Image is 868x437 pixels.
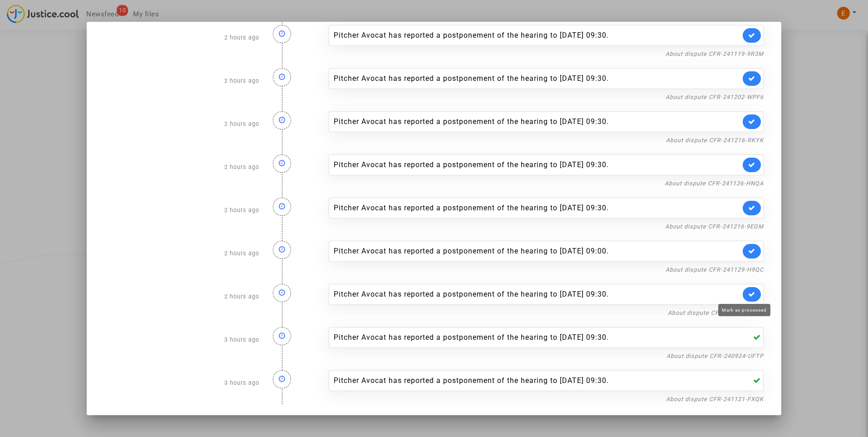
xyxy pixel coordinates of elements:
div: Pitcher Avocat has reported a postponement of the hearing to [DATE] 09:30. [334,159,740,170]
a: About dispute CFR-241216-RKYK [666,137,764,144]
div: 2 hours ago [98,275,266,318]
div: Pitcher Avocat has reported a postponement of the hearing to [DATE] 09:30. [334,203,740,214]
div: 2 hours ago [98,232,266,275]
div: Pitcher Avocat has reported a postponement of the hearing to [DATE] 09:30. [334,116,740,127]
div: 3 hours ago [98,361,266,404]
div: Pitcher Avocat has reported a postponement of the hearing to [DATE] 09:00. [334,246,740,257]
div: Pitcher Avocat has reported a postponement of the hearing to [DATE] 09:30. [334,375,740,386]
div: Pitcher Avocat has reported a postponement of the hearing to [DATE] 09:30. [334,30,740,41]
a: About dispute CFR-241121-FXQK [666,396,764,402]
div: 2 hours ago [98,59,266,102]
div: Pitcher Avocat has reported a postponement of the hearing to [DATE] 09:30. [334,73,740,84]
div: Pitcher Avocat has reported a postponement of the hearing to [DATE] 09:30. [334,289,740,300]
a: About dispute CFR-241126-HNQA [665,180,764,187]
a: About dispute CFR-241202-WPF6 [666,94,764,100]
div: 2 hours ago [98,16,266,59]
a: About dispute CFR-240924-UFTP [666,353,764,359]
a: About dispute CFR-241129-H9QC [666,266,764,273]
div: 2 hours ago [98,145,266,189]
div: 2 hours ago [98,189,266,232]
div: 2 hours ago [98,102,266,145]
div: Pitcher Avocat has reported a postponement of the hearing to [DATE] 09:30. [334,332,740,343]
a: About dispute CFR-241216-9EGM [665,223,764,230]
div: 3 hours ago [98,318,266,361]
a: About dispute CFR-241119-9R3M [666,50,764,57]
a: About dispute CFR-241219-J786 [668,309,764,316]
